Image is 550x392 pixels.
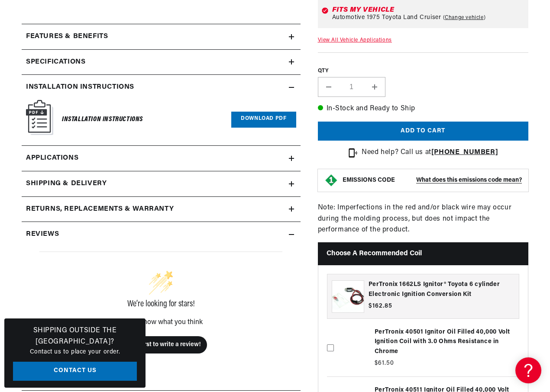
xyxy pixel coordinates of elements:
strong: EMISSIONS CODE [343,177,395,183]
button: EMISSIONS CODEWhat does this emissions code mean? [343,177,522,184]
a: View All Vehicle Applications [318,38,392,43]
h6: Installation Instructions [62,114,143,125]
summary: Returns, Replacements & Warranty [22,197,301,222]
h2: Returns, Replacements & Warranty [26,204,174,215]
div: Fits my vehicle [332,6,525,13]
a: Applications [22,146,301,171]
summary: Shipping & Delivery [22,171,301,196]
p: Contact us to place your order. [13,347,137,357]
a: Contact Us [13,362,137,381]
p: In-Stock and Ready to Ship [318,103,529,115]
a: Change vehicle [443,14,486,21]
span: $162.85 [369,302,392,311]
h2: Reviews [26,229,59,240]
summary: Specifications [22,50,301,75]
summary: Features & Benefits [22,24,301,49]
div: We’re looking for stars! [39,300,282,308]
a: Download PDF [231,112,296,128]
h3: Shipping Outside the [GEOGRAPHIC_DATA]? [13,325,137,347]
div: Let us know what you think [39,319,282,326]
span: Automotive 1975 Toyota Land Cruiser [332,14,441,21]
summary: Reviews [22,222,301,247]
h2: Installation instructions [26,82,134,93]
button: Add to cart [318,122,529,141]
h2: Choose a Recommended Coil [318,242,529,265]
h2: Specifications [26,57,85,68]
img: Instruction Manual [26,100,53,135]
strong: What does this emissions code mean? [416,177,522,183]
h2: Shipping & Delivery [26,178,107,190]
span: Applications [26,153,78,164]
label: QTY [318,67,529,75]
p: Need help? Call us at [362,147,498,158]
a: [PHONE_NUMBER] [431,149,498,156]
h2: Features & Benefits [26,31,108,42]
button: Be the first to write a review! [115,336,207,353]
summary: Installation instructions [22,75,301,100]
img: Emissions code [324,174,338,187]
div: customer reviews [26,247,296,384]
